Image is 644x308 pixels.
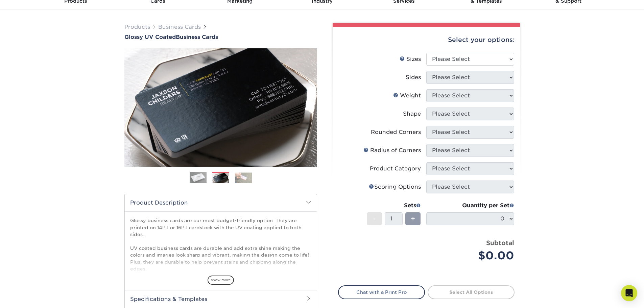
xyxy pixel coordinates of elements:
img: Business Cards 03 [235,172,252,183]
div: Quantity per Set [426,202,514,210]
p: Glossy business cards are our most budget-friendly option. They are printed on 14PT or 16PT cards... [130,217,311,307]
div: Select your options: [338,27,515,53]
strong: Subtotal [486,239,514,246]
h1: Business Cards [124,34,317,40]
div: $0.00 [431,247,514,264]
div: Sizes [400,55,421,63]
img: Business Cards 02 [212,172,229,184]
div: Sets [367,202,421,210]
span: show more [208,276,234,285]
div: Scoring Options [369,183,421,191]
span: Glossy UV Coated [124,34,176,40]
a: Glossy UV CoatedBusiness Cards [124,34,317,40]
img: Glossy UV Coated 02 [124,41,317,174]
a: Select All Options [428,285,515,299]
div: Rounded Corners [371,128,421,136]
div: Weight [393,92,421,100]
h2: Specifications & Templates [125,290,317,308]
span: + [411,214,415,224]
h2: Product Description [125,194,317,211]
div: Sides [406,73,421,81]
div: Shape [403,110,421,118]
a: Chat with a Print Pro [338,285,425,299]
img: Business Cards 01 [190,169,207,186]
div: Product Category [370,165,421,173]
a: Products [124,24,150,30]
div: Radius of Corners [363,146,421,155]
div: Open Intercom Messenger [621,285,637,301]
a: Business Cards [158,24,201,30]
span: - [373,214,376,224]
